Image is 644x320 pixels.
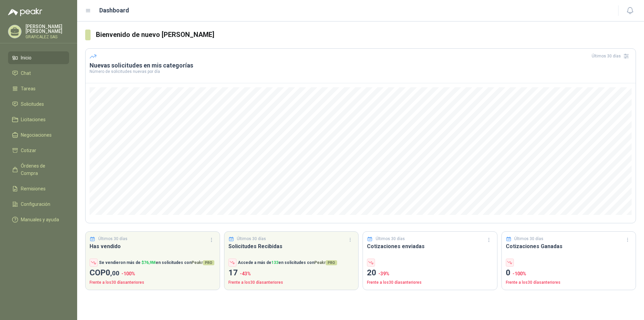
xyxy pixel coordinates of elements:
span: Configuración [21,200,50,208]
p: Número de solicitudes nuevas por día [90,70,632,74]
span: ,00 [110,269,119,277]
span: Chat [21,70,31,77]
a: Cotizar [8,144,69,157]
a: Manuales y ayuda [8,213,69,226]
p: Frente a los 30 días anteriores [228,279,355,286]
p: Frente a los 30 días anteriores [367,279,493,286]
span: PRO [203,260,214,265]
p: [PERSON_NAME] [PERSON_NAME] [25,24,69,34]
p: Últimos 30 días [376,236,405,242]
span: Peakr [314,260,337,265]
span: Cotizar [21,147,36,154]
span: $ 76,9M [142,260,156,265]
span: Inicio [21,54,32,61]
p: Se vendieron más de en solicitudes con [99,260,214,266]
p: Frente a los 30 días anteriores [506,279,632,286]
h3: Bienvenido de nuevo [PERSON_NAME] [96,30,636,40]
a: Chat [8,67,69,80]
p: Frente a los 30 días anteriores [90,279,216,286]
a: Inicio [8,51,69,64]
p: Últimos 30 días [98,236,127,242]
span: -39 % [378,271,389,276]
span: Tareas [21,85,36,92]
h3: Solicitudes Recibidas [228,242,355,250]
h3: Cotizaciones enviadas [367,242,493,250]
span: Negociaciones [21,131,52,139]
span: 133 [271,260,278,265]
p: COP [90,267,216,279]
p: Accede a más de en solicitudes con [238,260,337,266]
p: 17 [228,267,355,279]
h3: Cotizaciones Ganadas [506,242,632,250]
div: Últimos 30 días [592,51,632,61]
img: Logo peakr [8,8,42,16]
h3: Nuevas solicitudes en mis categorías [90,61,632,70]
p: Últimos 30 días [514,236,543,242]
span: Solicitudes [21,100,44,108]
p: 20 [367,267,493,279]
a: Configuración [8,198,69,211]
p: 0 [506,267,632,279]
span: Peakr [192,260,214,265]
span: 0 [106,268,119,277]
span: Órdenes de Compra [21,162,63,177]
a: Negociaciones [8,129,69,141]
span: -43 % [240,271,251,276]
span: -100 % [513,271,526,276]
p: GRAFICALEZ SAS [25,35,69,39]
p: Últimos 30 días [237,236,266,242]
span: -100 % [121,271,135,276]
a: Remisiones [8,182,69,195]
span: Manuales y ayuda [21,216,59,223]
a: Licitaciones [8,113,69,126]
a: Tareas [8,82,69,95]
span: PRO [326,260,337,265]
a: Órdenes de Compra [8,159,69,180]
span: Remisiones [21,185,46,192]
span: Licitaciones [21,116,46,123]
a: Solicitudes [8,98,69,110]
h3: Has vendido [90,242,216,250]
h1: Dashboard [99,6,129,15]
